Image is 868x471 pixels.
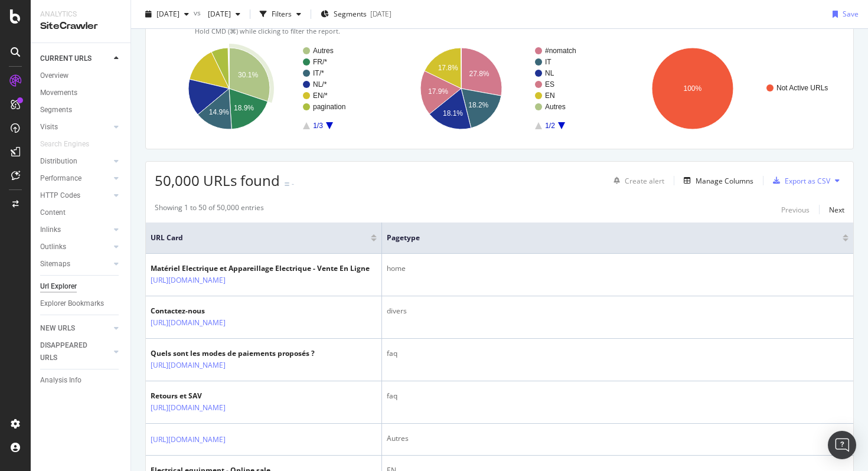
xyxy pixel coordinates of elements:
span: 2025 Oct. 2nd [156,9,180,19]
div: Showing 1 to 50 of 50,000 entries [155,202,264,217]
a: Analysis Info [40,374,122,387]
div: Next [829,205,844,215]
a: Performance [40,172,110,185]
div: Filters [272,9,292,19]
div: Overview [40,70,68,82]
div: Autres [387,433,849,444]
div: Retours et SAV [151,391,264,401]
img: Equal [285,182,289,186]
a: Sitemaps [40,258,110,270]
button: Previous [781,202,810,217]
button: Filters [255,5,306,24]
text: Not Active URLs [776,84,828,92]
div: Movements [40,87,77,99]
span: 50,000 URLs found [155,171,280,190]
svg: A chart. [155,37,381,140]
svg: A chart. [387,37,613,140]
text: 1/2 [545,122,555,130]
div: Distribution [40,155,77,168]
text: 30.1% [238,71,258,79]
text: pagination [313,103,345,111]
span: URL Card [151,233,368,243]
div: Segments [40,104,72,116]
svg: A chart. [618,37,844,140]
div: Quels sont les modes de paiements proposés ? [151,348,315,359]
a: HTTP Codes [40,189,110,202]
span: Segments [334,9,367,19]
text: 27.8% [469,70,489,78]
text: Autres [545,103,566,111]
a: Overview [40,70,122,82]
div: Sitemaps [40,258,70,270]
div: [DATE] [370,9,391,19]
a: NEW URLS [40,322,110,335]
div: Analytics [40,9,121,19]
div: Performance [40,172,81,185]
a: [URL][DOMAIN_NAME] [151,402,226,414]
a: Visits [40,121,110,133]
div: Inlinks [40,224,61,236]
text: Autres [313,47,334,55]
text: 14.9% [209,108,229,116]
div: Analysis Info [40,374,81,387]
a: [URL][DOMAIN_NAME] [151,274,226,286]
a: Segments [40,104,122,116]
a: Movements [40,87,122,99]
button: Save [828,5,859,24]
button: Create alert [609,171,664,190]
a: DISAPPEARED URLS [40,339,110,364]
button: Segments[DATE] [316,5,396,24]
a: [URL][DOMAIN_NAME] [151,317,226,329]
div: - [292,179,294,189]
div: Save [843,9,859,19]
div: Outlinks [40,241,66,253]
div: CURRENT URLS [40,53,92,65]
div: Manage Columns [696,176,753,186]
div: faq [387,391,849,401]
div: Search Engines [40,138,89,151]
button: Export as CSV [768,171,830,190]
a: Inlinks [40,224,110,236]
text: 18.1% [443,109,463,117]
text: 100% [684,84,702,93]
text: 17.9% [428,87,448,96]
div: Content [40,207,66,219]
span: Hold CMD (⌘) while clicking to filter the report. [195,27,340,35]
a: [URL][DOMAIN_NAME] [151,434,226,446]
text: #nomatch [545,47,576,55]
span: pagetype [387,233,825,243]
div: Previous [781,205,810,215]
text: IT [545,58,552,66]
text: ES [545,80,554,89]
text: 18.2% [468,101,488,109]
a: Outlinks [40,241,110,253]
a: Distribution [40,155,110,168]
div: Export as CSV [785,176,830,186]
span: 2024 May. 30th [203,9,231,19]
div: Create alert [625,176,664,186]
a: CURRENT URLS [40,53,110,65]
div: home [387,263,849,274]
div: DISAPPEARED URLS [40,339,100,364]
div: Explorer Bookmarks [40,297,104,310]
text: NL [545,69,554,77]
div: Url Explorer [40,280,77,293]
div: NEW URLS [40,322,75,335]
div: SiteCrawler [40,19,121,33]
a: Content [40,207,122,219]
button: Next [829,202,844,217]
div: Matériel Electrique et Appareillage Electrique - Vente En Ligne [151,263,370,274]
a: Explorer Bookmarks [40,297,122,310]
button: Manage Columns [679,174,753,188]
button: [DATE] [203,5,245,24]
div: Visits [40,121,58,133]
button: [DATE] [141,5,194,24]
div: faq [387,348,849,359]
text: 17.8% [438,64,458,72]
text: 18.9% [234,104,254,112]
div: divers [387,306,849,316]
div: Contactez-nous [151,306,264,316]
